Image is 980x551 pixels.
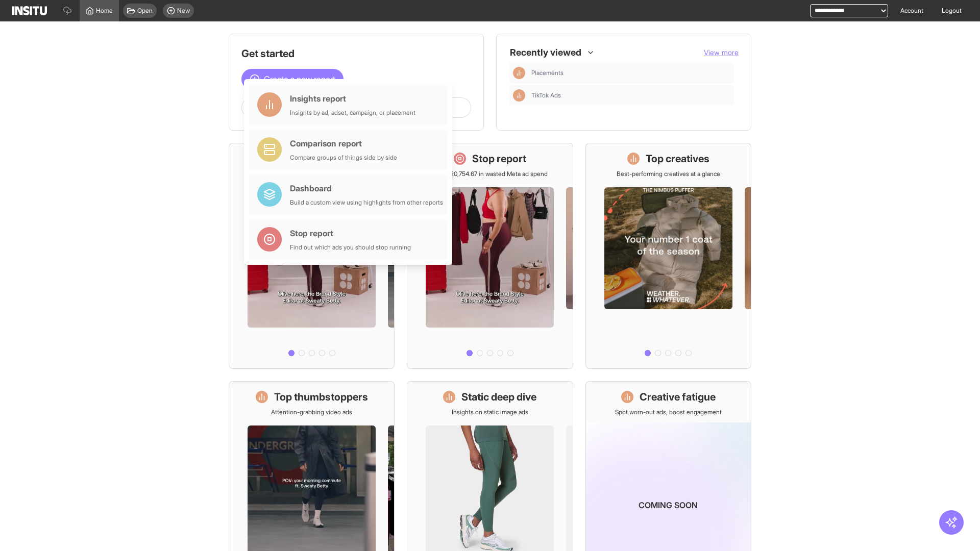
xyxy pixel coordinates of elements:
[271,408,352,416] p: Attention-grabbing video ads
[290,137,397,149] div: Comparison report
[531,91,730,99] span: TikTok Ads
[432,170,548,178] p: Save £20,754.67 in wasted Meta ad spend
[513,89,525,102] div: Insights
[531,91,561,99] span: TikTok Ads
[290,227,411,239] div: Stop report
[407,143,573,369] a: Stop reportSave £20,754.67 in wasted Meta ad spend
[229,143,395,369] a: What's live nowSee all active ads instantly
[617,170,720,178] p: Best-performing creatives at a glance
[274,390,368,404] h1: Top thumbstoppers
[531,69,563,77] span: Placements
[177,7,190,15] span: New
[241,69,344,89] button: Create a new report
[513,67,525,79] div: Insights
[290,92,415,105] div: Insights report
[241,46,471,61] h1: Get started
[137,7,153,15] span: Open
[290,182,443,194] div: Dashboard
[704,47,739,58] button: View more
[646,152,709,166] h1: Top creatives
[12,6,47,15] img: Logo
[290,198,443,207] div: Build a custom view using highlights from other reports
[452,408,528,416] p: Insights on static image ads
[290,109,415,117] div: Insights by ad, adset, campaign, or placement
[264,73,335,85] span: Create a new report
[96,7,113,15] span: Home
[531,69,730,77] span: Placements
[290,243,411,252] div: Find out which ads you should stop running
[290,154,397,162] div: Compare groups of things side by side
[585,143,751,369] a: Top creativesBest-performing creatives at a glance
[461,390,536,404] h1: Static deep dive
[704,48,739,57] span: View more
[472,152,526,166] h1: Stop report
